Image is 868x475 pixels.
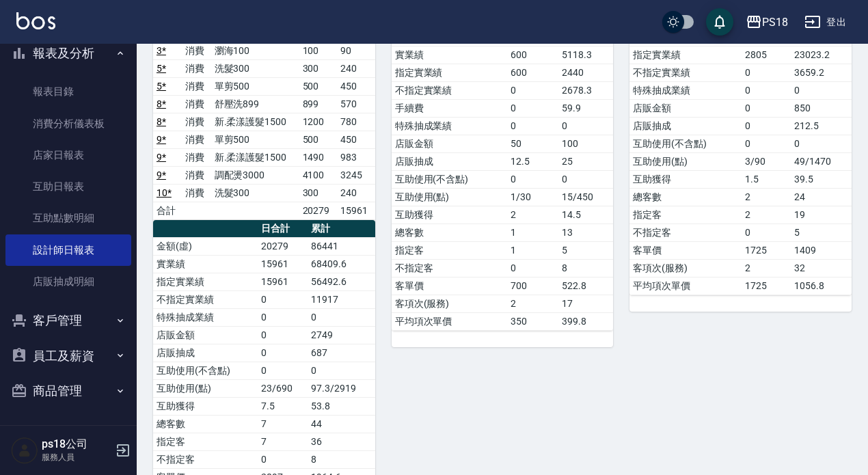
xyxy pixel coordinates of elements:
td: 5 [558,241,613,259]
td: 24 [791,188,852,206]
a: 互助點數明細 [5,202,131,234]
td: 36 [308,433,375,450]
td: 68409.6 [308,255,375,273]
td: 互助獲得 [392,206,508,223]
td: 500 [299,131,338,148]
td: 300 [299,184,338,202]
td: 0 [507,99,558,117]
td: 97.3/2919 [308,379,375,397]
td: 消費 [182,113,211,131]
td: 3245 [337,166,375,184]
td: 1 [507,241,558,259]
td: 實業績 [153,255,258,273]
button: 員工及薪資 [5,338,131,374]
td: 2 [507,295,558,312]
a: 店家日報表 [5,139,131,171]
th: 累計 [308,220,375,238]
td: 687 [308,344,375,362]
td: 90 [337,42,375,59]
td: 2 [507,206,558,223]
td: 合計 [153,202,182,219]
td: 3/90 [742,152,791,170]
td: 59.9 [558,99,613,117]
td: 0 [742,64,791,81]
img: Person [11,437,38,464]
td: 新.柔漾護髮1500 [211,113,299,131]
td: 20279 [258,237,308,255]
td: 983 [337,148,375,166]
td: 25 [558,152,613,170]
td: 消費 [182,131,211,148]
td: 平均項次單價 [392,312,508,330]
td: 0 [742,99,791,117]
td: 899 [299,95,338,113]
td: 0 [558,170,613,188]
td: 互助使用(不含點) [392,170,508,188]
td: 23/690 [258,379,308,397]
td: 53.8 [308,397,375,415]
td: 2749 [308,326,375,344]
td: 350 [507,312,558,330]
td: 5 [791,223,852,241]
td: 消費 [182,184,211,202]
td: 1056.8 [791,277,852,295]
td: 店販抽成 [629,117,742,135]
td: 1 [507,223,558,241]
td: 2 [742,259,791,277]
td: 780 [337,113,375,131]
td: 2 [742,206,791,223]
td: 2678.3 [558,81,613,99]
td: 600 [507,64,558,81]
td: 單剪500 [211,131,299,148]
td: 指定客 [392,241,508,259]
td: 100 [299,42,338,59]
td: 新.柔漾護髮1500 [211,148,299,166]
td: 212.5 [791,117,852,135]
td: 洗髮300 [211,184,299,202]
a: 店販抽成明細 [5,266,131,297]
button: 報表及分析 [5,36,131,71]
td: 0 [507,170,558,188]
td: 7 [258,433,308,450]
td: 450 [337,131,375,148]
td: 客項次(服務) [629,259,742,277]
td: 399.8 [558,312,613,330]
td: 消費 [182,95,211,113]
td: 0 [258,308,308,326]
td: 450 [337,77,375,95]
td: 金額(虛) [153,237,258,255]
td: 49/1470 [791,152,852,170]
td: 互助獲得 [153,397,258,415]
td: 實業績 [392,46,508,64]
td: 0 [258,362,308,379]
td: 客單價 [392,277,508,295]
td: 0 [258,290,308,308]
td: 39.5 [791,170,852,188]
td: 總客數 [153,415,258,433]
td: 消費 [182,42,211,59]
td: 0 [258,450,308,468]
td: 指定客 [629,206,742,223]
td: 20279 [299,202,338,219]
td: 3659.2 [791,64,852,81]
td: 7 [258,415,308,433]
td: 0 [558,117,613,135]
td: 特殊抽成業績 [392,117,508,135]
td: 瀏海100 [211,42,299,59]
td: 指定客 [153,433,258,450]
td: 互助獲得 [629,170,742,188]
td: 240 [337,59,375,77]
td: 7.5 [258,397,308,415]
td: 店販金額 [629,99,742,117]
td: 4100 [299,166,338,184]
td: 指定實業績 [153,273,258,290]
td: 2440 [558,64,613,81]
td: 8 [308,450,375,468]
td: 店販抽成 [153,344,258,362]
td: 50 [507,135,558,152]
td: 0 [507,117,558,135]
td: 不指定實業績 [392,81,508,99]
td: 0 [308,308,375,326]
td: 洗髮300 [211,59,299,77]
td: 店販金額 [392,135,508,152]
